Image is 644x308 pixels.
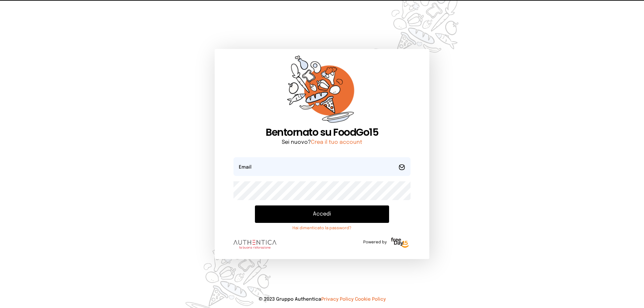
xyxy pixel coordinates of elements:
a: Cookie Policy [355,297,386,302]
a: Crea il tuo account [311,139,362,145]
button: Accedi [255,205,389,223]
img: sticker-orange.65babaf.png [287,56,357,126]
img: logo-freeday.3e08031.png [389,236,411,250]
span: Powered by [363,240,387,245]
img: logo.8f33a47.png [233,240,276,249]
a: Privacy Policy [321,297,354,302]
p: © 2023 Gruppo Authentica [11,296,633,303]
a: Hai dimenticato la password? [255,226,389,231]
h1: Bentornato su FoodGo15 [233,126,411,138]
p: Sei nuovo? [233,138,411,146]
